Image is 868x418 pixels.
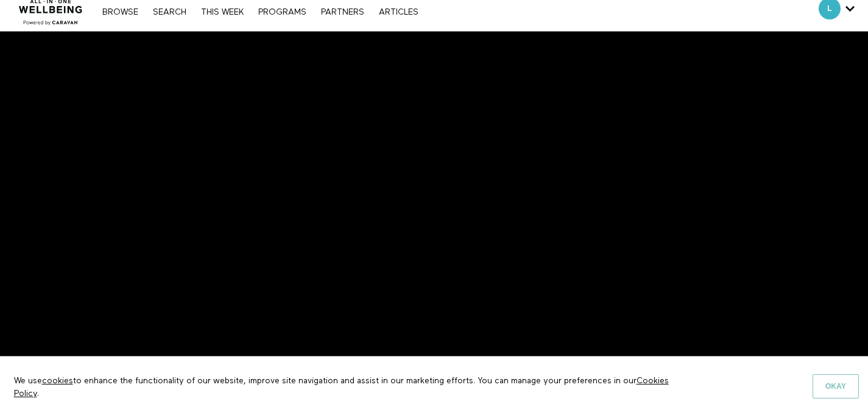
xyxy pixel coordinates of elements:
a: ARTICLES [373,8,425,16]
button: Okay [813,374,859,399]
a: THIS WEEK [195,8,250,16]
a: PROGRAMS [252,8,312,16]
p: We use to enhance the functionality of our website, improve site navigation and assist in our mar... [5,366,681,409]
nav: Primary [96,5,424,18]
a: Search [147,8,192,16]
a: Browse [96,8,144,16]
a: Cookies Policy [14,377,669,397]
a: cookies [42,377,73,385]
a: PARTNERS [315,8,370,16]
